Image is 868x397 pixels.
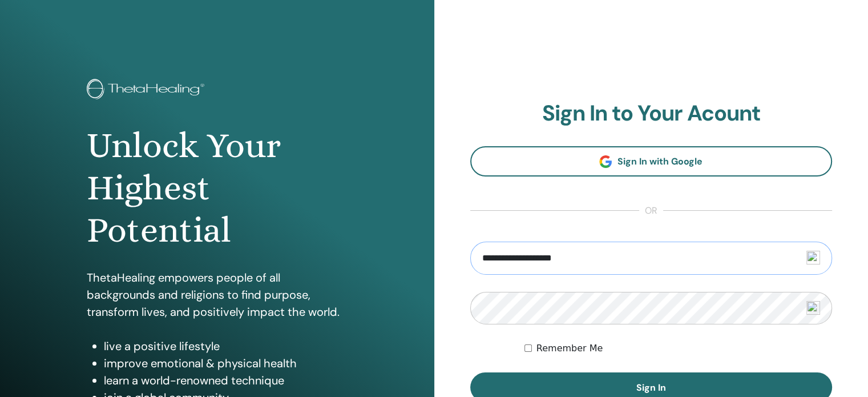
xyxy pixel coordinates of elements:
[470,146,833,177] a: Sign In with Google
[87,125,348,252] h1: Unlock Your Highest Potential
[87,269,348,320] p: ThetaHealing empowers people of all backgrounds and religions to find purpose, transform lives, a...
[104,372,348,389] li: learn a world-renowned technique
[104,338,348,355] li: live a positive lifestyle
[104,355,348,372] li: improve emotional & physical health
[617,155,703,167] span: Sign In with Google
[536,342,603,355] label: Remember Me
[524,342,832,355] div: Keep me authenticated indefinitely or until I manually logout
[639,204,663,218] span: or
[806,251,820,264] img: npw-badge-icon-locked.svg
[636,382,666,394] span: Sign In
[806,301,820,315] img: npw-badge-icon-locked.svg
[470,101,833,127] h2: Sign In to Your Acount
